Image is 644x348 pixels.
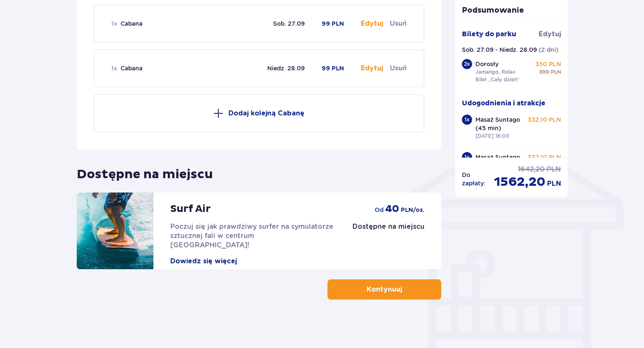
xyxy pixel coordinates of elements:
p: 332,10 PLN [528,115,561,124]
p: 350 PLN [535,60,561,68]
p: Dostępne na miejscu [77,160,213,182]
button: Edytuj [361,64,383,73]
span: Poczuj się jak prawdziwy surfer na symulatorze sztucznej fali w centrum [GEOGRAPHIC_DATA]! [170,222,333,249]
a: Edytuj [539,29,561,39]
div: 1 x [462,115,472,125]
button: Usuń [390,19,407,28]
p: 40 [385,203,399,215]
p: Dostępne na miejscu [352,222,424,231]
p: 332,10 PLN [528,153,561,161]
p: 1 x [111,64,117,72]
div: 1 x [462,152,472,162]
p: Bilety do parku [462,29,516,39]
p: Dodaj kolejną Cabanę [228,109,304,118]
p: PLN [547,179,561,188]
p: PLN [547,165,561,174]
p: Podsumowanie [455,5,568,16]
p: 1562,20 [494,174,545,190]
button: Usuń [390,64,407,73]
p: PLN /os. [401,206,424,214]
p: Jamango, Relax [475,68,515,76]
p: 1642,20 [518,165,545,174]
p: [DATE] 16:00 [475,132,510,140]
p: Sob. 27.09 - Niedz. 28.09 [462,46,537,54]
p: Udogodnienia i atrakcje [462,99,545,108]
p: Sob. 27.09 [273,19,305,28]
p: Niedz. 28.09 [267,64,305,72]
div: Cabana [121,19,142,28]
p: ( 2 dni ) [539,46,558,54]
p: 99 PLN [322,20,344,28]
p: PLN [551,68,561,76]
p: od [375,206,384,214]
p: Surf Air [170,203,211,215]
p: Bilet „Cały dzień” [475,76,520,83]
div: Cabana [121,64,142,72]
button: Dowiedz się więcej [170,257,237,266]
p: Dorosły [475,60,499,68]
button: Kontynuuj [327,279,441,300]
button: Edytuj [361,19,383,28]
div: 2 x [462,59,472,69]
p: 1 x [111,19,117,28]
p: Do zapłaty : [462,171,494,187]
p: Masaż Suntago (45 min) [475,153,526,170]
p: Kontynuuj [367,285,402,294]
p: 390 [539,68,549,76]
p: Masaż Suntago (45 min) [475,115,526,132]
button: Dodaj kolejną Cabanę [94,94,424,133]
p: 99 PLN [322,64,344,73]
img: attraction [77,193,153,269]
